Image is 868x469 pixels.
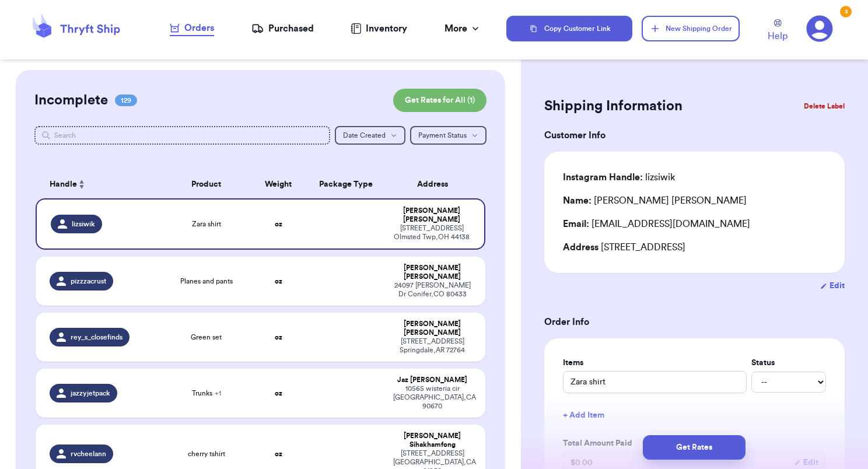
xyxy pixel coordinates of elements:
[343,132,386,139] span: Date Created
[72,219,95,229] span: lizsiwik
[393,89,487,112] button: Get Rates for All (1)
[71,332,123,342] span: rey_s_closefinds
[393,281,471,299] div: 24097 [PERSON_NAME] Dr Conifer , CO 80433
[251,170,306,198] th: Weight
[393,432,471,449] div: [PERSON_NAME] Sihakhamfong
[544,128,845,142] h3: Customer Info
[34,91,108,110] h2: Incomplete
[71,449,106,459] span: rvcheelann
[410,126,487,145] button: Payment Status
[192,219,221,229] span: Zara shirt
[643,435,745,460] button: Get Rates
[563,170,675,184] div: lizsiwik
[506,16,632,41] button: Copy Customer Link
[840,6,852,17] div: 3
[34,126,330,145] input: Search
[180,276,233,286] span: Planes and pants
[563,173,643,182] span: Instagram Handle:
[563,219,589,229] span: Email:
[393,206,470,224] div: [PERSON_NAME] [PERSON_NAME]
[563,243,598,252] span: Address
[170,21,214,36] a: Orders
[806,15,833,42] a: 3
[768,19,787,43] a: Help
[563,240,826,254] div: [STREET_ADDRESS]
[71,388,110,398] span: jazzyjetpack
[393,384,471,411] div: 10565 wisteria cir [GEOGRAPHIC_DATA] , CA 90670
[563,194,747,208] div: [PERSON_NAME] [PERSON_NAME]
[563,196,591,205] span: Name:
[418,132,467,139] span: Payment Status
[251,22,314,36] a: Purchased
[393,376,471,384] div: Jaz [PERSON_NAME]
[393,264,471,281] div: [PERSON_NAME] [PERSON_NAME]
[768,29,787,43] span: Help
[393,224,470,242] div: [STREET_ADDRESS] Olmsted Twp , OH 44138
[162,170,251,198] th: Product
[444,22,481,36] div: More
[50,178,77,191] span: Handle
[77,177,86,191] button: Sort ascending
[306,170,387,198] th: Package Type
[544,315,845,329] h3: Order Info
[275,334,282,341] strong: oz
[563,357,747,369] label: Items
[335,126,405,145] button: Date Created
[393,320,471,337] div: [PERSON_NAME] [PERSON_NAME]
[115,94,137,106] span: 129
[215,390,221,397] span: + 1
[563,217,826,231] div: [EMAIL_ADDRESS][DOMAIN_NAME]
[71,276,106,286] span: pizzzacrust
[170,21,214,35] div: Orders
[191,332,222,342] span: Green set
[799,93,849,119] button: Delete Label
[275,278,282,285] strong: oz
[751,357,826,369] label: Status
[820,280,845,292] button: Edit
[275,450,282,457] strong: oz
[642,16,740,41] button: New Shipping Order
[386,170,485,198] th: Address
[192,388,221,398] span: Trunks
[275,390,282,397] strong: oz
[544,97,682,116] h2: Shipping Information
[351,22,407,36] a: Inventory
[188,449,225,459] span: cherry tshirt
[275,220,282,228] strong: oz
[393,337,471,355] div: [STREET_ADDRESS] Springdale , AR 72764
[558,402,831,428] button: + Add Item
